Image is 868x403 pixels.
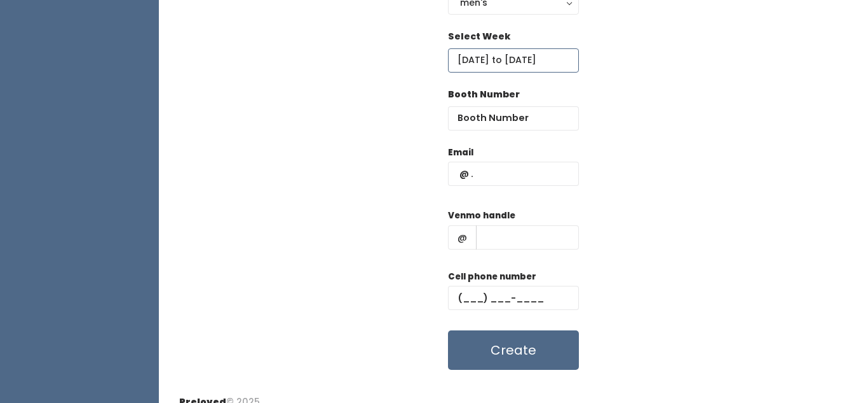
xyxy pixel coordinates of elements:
label: Cell phone number [448,271,536,283]
label: Venmo handle [448,209,515,222]
label: Email [448,146,473,159]
input: @ . [448,162,579,186]
input: (___) ___-____ [448,286,579,310]
input: Booth Number [448,106,579,131]
label: Booth Number [448,88,520,101]
input: Select week [448,48,579,73]
label: Select Week [448,30,510,43]
span: @ [448,225,477,250]
button: Create [448,330,579,370]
